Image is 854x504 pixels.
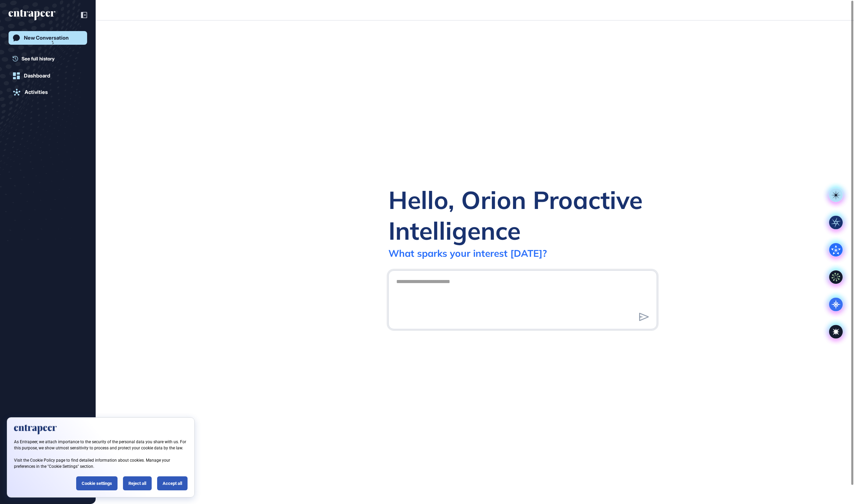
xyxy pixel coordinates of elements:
div: New Conversation [24,35,69,41]
span: See full history [22,55,55,62]
div: What sparks your interest [DATE]? [388,247,547,259]
div: Activities [25,89,48,95]
div: Hello, Orion Proactive Intelligence [388,184,657,246]
a: Activities [9,85,87,99]
div: entrapeer-logo [9,10,55,20]
a: See full history [13,55,87,62]
a: New Conversation [9,31,87,45]
div: Dashboard [24,73,50,79]
a: Dashboard [9,69,87,83]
